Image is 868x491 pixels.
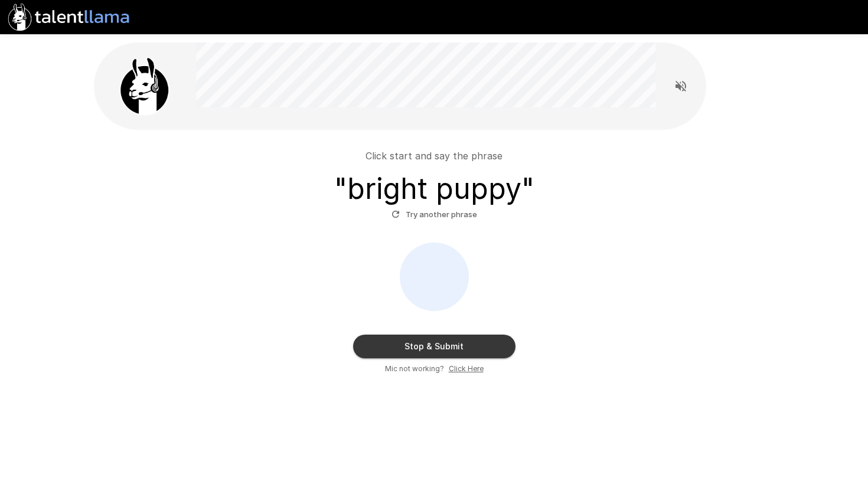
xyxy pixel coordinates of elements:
button: Try another phrase [389,205,480,224]
span: Mic not working? [385,363,444,375]
p: Click start and say the phrase [366,149,502,163]
h3: " bright puppy " [334,172,534,205]
img: llama_clean.png [115,57,174,116]
u: Click Here [449,364,484,373]
button: Read questions aloud [669,74,693,98]
button: Stop & Submit [353,335,515,358]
